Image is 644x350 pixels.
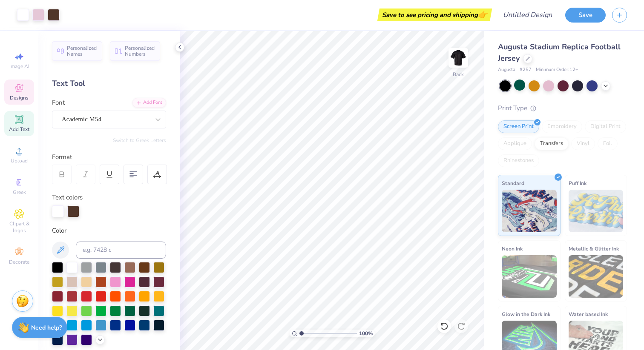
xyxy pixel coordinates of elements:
img: Puff Ink [569,190,624,232]
span: Minimum Order: 12 + [536,66,578,74]
span: Metallic & Glitter Ink [569,244,619,253]
span: Upload [11,157,28,164]
img: Metallic & Glitter Ink [569,255,624,298]
span: Decorate [9,259,29,265]
span: Puff Ink [569,179,586,188]
div: Screen Print [498,120,539,133]
img: Standard [502,190,557,232]
span: Clipart & logos [4,220,34,234]
span: Image AI [9,63,29,70]
strong: Need help? [31,324,62,332]
img: Back [450,49,467,66]
span: Add Text [9,126,29,133]
span: Neon Ink [502,244,523,253]
button: Save [565,8,606,23]
div: Save to see pricing and shipping [379,9,490,21]
span: Designs [10,94,29,101]
span: Augusta [498,66,515,74]
div: Text Tool [52,78,166,89]
div: Applique [498,137,532,150]
div: Format [52,152,167,162]
input: Untitled Design [496,6,559,23]
div: Add Font [132,98,166,108]
div: Embroidery [542,120,582,133]
input: e.g. 7428 c [76,242,166,259]
div: Rhinestones [498,154,539,167]
span: Greek [13,189,26,196]
div: Vinyl [571,137,595,150]
label: Font [52,98,65,108]
div: Print Type [498,103,627,113]
span: 100 % [359,330,373,337]
span: Glow in the Dark Ink [502,310,550,319]
span: Personalized Names [67,45,97,57]
button: Switch to Greek Letters [113,137,166,144]
div: Foil [598,137,618,150]
div: Transfers [535,137,569,150]
div: Digital Print [585,120,626,133]
span: Personalized Numbers [125,45,155,57]
label: Text colors [52,193,83,202]
img: Neon Ink [502,255,557,298]
div: Color [52,226,166,236]
span: 👉 [478,9,487,20]
div: Back [453,71,464,78]
span: Augusta Stadium Replica Football Jersey [498,42,621,63]
span: Standard [502,179,524,188]
span: # 257 [520,66,532,74]
span: Water based Ink [569,310,608,319]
